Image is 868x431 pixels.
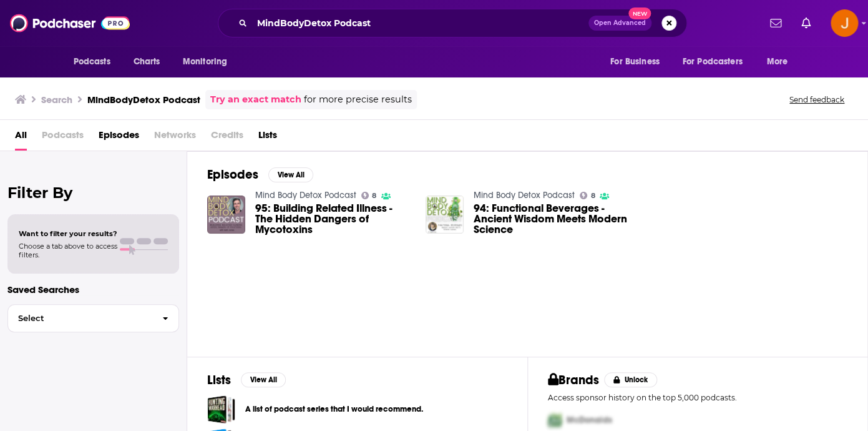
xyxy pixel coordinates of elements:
a: 8 [580,192,595,199]
p: Access sponsor history on the top 5,000 podcasts. [548,393,848,402]
span: Credits [211,125,243,151]
h2: Lists [207,372,231,388]
button: open menu [602,50,675,74]
button: open menu [65,50,127,74]
button: open menu [758,50,803,74]
div: Search podcasts, credits, & more... [218,9,687,37]
span: New [628,7,651,19]
a: Try an exact match [210,92,301,107]
span: for more precise results [304,92,412,107]
a: Mind Body Detox Podcast [474,190,575,201]
button: View All [268,167,313,182]
h2: Filter By [7,184,179,202]
input: Search podcasts, credits, & more... [252,13,588,33]
button: open menu [174,50,243,74]
span: For Podcasters [683,53,743,71]
button: Open AdvancedNew [588,16,651,31]
a: Mind Body Detox Podcast [255,190,356,201]
a: 8 [361,192,377,199]
a: 95: Building Related Illness - The Hidden Dangers of Mycotoxins [255,203,411,235]
a: All [15,125,27,151]
a: EpisodesView All [207,167,313,182]
button: Unlock [604,372,657,387]
img: Podchaser - Follow, Share and Rate Podcasts [10,11,130,35]
span: Want to filter your results? [19,229,117,238]
h3: MindBodyDetox Podcast [87,94,200,106]
button: Show profile menu [831,9,858,37]
span: Podcasts [74,53,110,71]
button: Select [7,304,179,332]
h2: Brands [548,372,600,388]
button: View All [241,372,286,387]
a: A list of podcast series that I would recommend. [245,402,423,416]
span: Monitoring [183,53,227,71]
a: 94: Functional Beverages - Ancient Wisdom Meets Modern Science [474,203,629,235]
a: Show notifications dropdown [765,12,786,34]
p: Saved Searches [7,284,179,295]
h3: Search [41,94,72,106]
a: A list of podcast series that I would recommend. [207,395,235,424]
span: Charts [134,53,160,71]
img: 94: Functional Beverages - Ancient Wisdom Meets Modern Science [426,196,464,234]
span: Networks [154,125,196,151]
span: Choose a tab above to access filters. [19,242,117,259]
a: Charts [125,50,168,74]
span: McDonalds [567,415,612,425]
a: Show notifications dropdown [796,12,816,34]
span: Logged in as justine87181 [831,9,858,37]
button: Send feedback [786,94,848,105]
span: 8 [590,193,595,199]
h2: Episodes [207,167,258,182]
a: ListsView All [207,372,286,388]
a: Episodes [99,125,139,151]
a: Lists [258,125,277,151]
img: User Profile [831,9,858,37]
button: open menu [675,50,761,74]
span: Select [8,314,152,322]
span: Podcasts [42,125,84,151]
span: Open Advanced [594,20,646,26]
span: More [766,53,788,71]
span: 8 [372,193,376,199]
img: 95: Building Related Illness - The Hidden Dangers of Mycotoxins [207,196,245,234]
span: For Business [610,53,660,71]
